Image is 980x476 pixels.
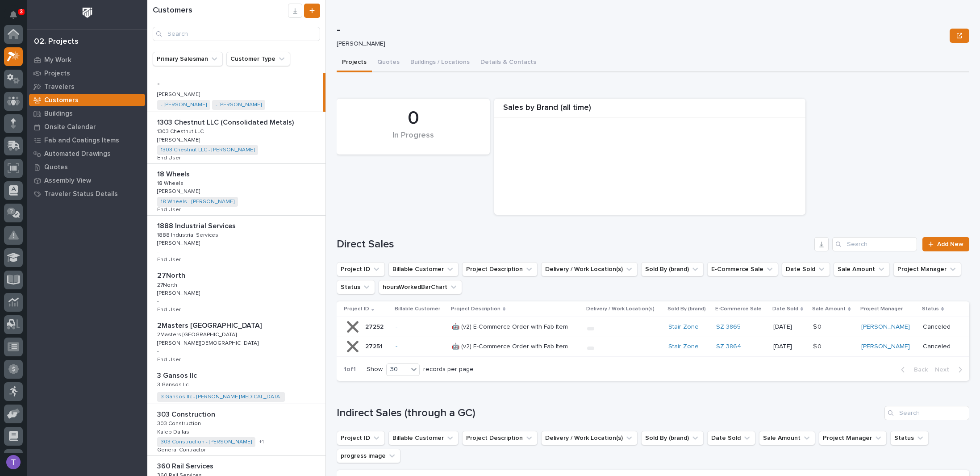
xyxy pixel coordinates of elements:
[667,304,706,314] p: Sold By (brand)
[812,304,846,314] p: Sale Amount
[893,262,961,276] button: Project Manager
[395,304,440,314] p: Billable Customer
[79,4,96,21] img: Workspace Logo
[641,262,704,276] button: Sold By (brand)
[157,205,183,213] p: End User
[161,439,252,445] a: 303 Construction - [PERSON_NAME]
[216,102,262,108] a: - [PERSON_NAME]
[44,110,73,118] p: Buildings
[27,107,147,120] a: Buildings
[337,337,969,356] tr: 2725127251 - 🤖 (v2) E-Commerce Order with Fab Item🤖 (v2) E-Commerce Order with Fab Item Stair Zon...
[157,288,202,296] p: [PERSON_NAME]
[819,431,887,445] button: Project Manager
[586,304,655,314] p: Delivery / Work Location(s)
[922,237,969,251] a: Add New
[153,27,320,41] input: Search
[541,431,638,445] button: Delivery / Work Location(s)
[157,427,191,435] p: Kaleb Dallas
[157,270,187,280] p: 27North
[157,249,159,255] p: -
[161,394,281,400] a: 3 Gansos llc - [PERSON_NAME][MEDICAL_DATA]
[337,24,946,37] p: -
[813,322,823,331] p: $ 0
[147,216,325,266] a: 1888 Industrial Services1888 Industrial Services 1888 Industrial Services1888 Industrial Services...
[157,220,238,230] p: 1888 Industrial Services
[352,131,475,150] div: In Progress
[157,445,208,453] p: General Contractor
[157,153,183,161] p: End User
[337,40,942,48] p: [PERSON_NAME]
[423,366,474,373] p: records per page
[147,164,325,216] a: 18 Wheels18 Wheels 18 Wheels18 Wheels [PERSON_NAME][PERSON_NAME] 18 Wheels - [PERSON_NAME] End Us...
[337,280,375,294] button: Status
[44,177,91,185] p: Assembly View
[387,365,408,374] div: 30
[157,168,192,179] p: 18 Wheels
[773,343,806,351] p: [DATE]
[44,123,96,131] p: Onsite Calendar
[153,6,288,16] h1: Customers
[462,431,538,445] button: Project Description
[759,431,815,445] button: Sale Amount
[44,56,71,64] p: My Work
[157,348,159,355] p: -
[147,365,325,404] a: 3 Gansos llc3 Gansos llc 3 Gansos llc3 Gansos llc 3 Gansos llc - [PERSON_NAME][MEDICAL_DATA]
[337,431,385,445] button: Project ID
[861,323,910,331] a: [PERSON_NAME]
[161,147,254,153] a: 1303 Chestnut LLC - [PERSON_NAME]
[396,323,397,331] a: -
[337,449,400,463] button: progress image
[668,323,699,331] a: Stair Zone
[832,237,917,251] input: Search
[344,304,369,314] p: Project ID
[337,262,385,276] button: Project ID
[157,298,159,305] p: -
[157,179,185,187] p: 18 Wheels
[44,190,118,198] p: Traveler Status Details
[157,409,217,419] p: 303 Construction
[337,407,881,420] h1: Indirect Sales (through a GC)
[157,255,183,263] p: End User
[27,53,147,67] a: My Work
[157,419,203,427] p: 303 Construction
[44,150,111,158] p: Automated Drawings
[462,262,538,276] button: Project Description
[716,343,741,351] a: SZ 3864
[4,5,23,24] button: Notifications
[388,431,459,445] button: Billable Customer
[153,52,223,66] button: Primary Salesman
[773,323,806,331] p: [DATE]
[861,343,910,351] a: [PERSON_NAME]
[707,262,778,276] button: E-Commerce Sale
[860,304,903,314] p: Project Manager
[365,341,384,351] p: 27251
[935,366,955,374] span: Next
[157,460,215,471] p: 360 Rail Services
[884,406,969,420] input: Search
[27,80,147,93] a: Travelers
[834,262,890,276] button: Sale Amount
[931,366,969,374] button: Next
[259,439,264,445] span: + 1
[157,135,202,143] p: [PERSON_NAME]
[157,380,190,388] p: 3 Gansos llc
[668,343,699,351] a: Stair Zone
[922,304,939,314] p: Status
[44,70,70,78] p: Projects
[352,107,475,129] div: 0
[157,280,179,288] p: 27North
[813,341,823,351] p: $ 0
[27,160,147,174] a: Quotes
[20,8,23,15] p: 3
[157,305,183,313] p: End User
[157,320,263,330] p: 2Masters [GEOGRAPHIC_DATA]
[452,341,570,351] p: 🤖 (v2) E-Commerce Order with Fab Item
[715,304,762,314] p: E-Commerce Sale
[157,330,238,338] p: 2Masters [GEOGRAPHIC_DATA]
[44,163,68,171] p: Quotes
[396,343,397,351] a: -
[475,54,542,72] button: Details & Contacts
